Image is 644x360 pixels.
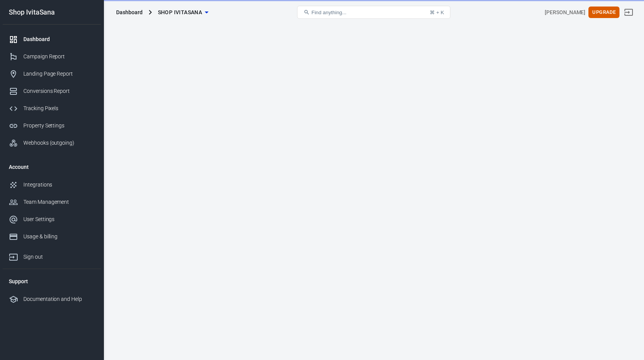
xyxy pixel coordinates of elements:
li: Support [3,272,101,291]
a: Usage & billing [3,228,101,245]
div: Dashboard [23,35,95,43]
a: Conversions Report [3,83,101,100]
span: Find anything... [311,10,346,15]
div: Documentation and Help [23,295,95,303]
div: Account id: eTDPz4nC [545,8,585,17]
button: Find anything...⌘ + K [297,6,450,19]
div: Property Settings [23,122,95,130]
a: Sign out [3,245,101,266]
div: Sign out [23,253,95,261]
a: Tracking Pixels [3,100,101,117]
li: Account [3,158,101,176]
div: Team Management [23,198,95,206]
div: Integrations [23,181,95,189]
a: Integrations [3,176,101,193]
a: Webhooks (outgoing) [3,134,101,152]
div: ⌘ + K [430,10,444,15]
div: Webhooks (outgoing) [23,139,95,147]
a: Campaign Report [3,48,101,65]
div: Conversions Report [23,87,95,95]
div: Usage & billing [23,233,95,241]
span: Shop IvitaSana [158,8,202,17]
button: Shop IvitaSana [155,5,212,20]
a: User Settings [3,211,101,228]
a: Landing Page Report [3,65,101,83]
a: Team Management [3,193,101,211]
div: Campaign Report [23,53,95,61]
a: Property Settings [3,117,101,134]
div: Landing Page Report [23,70,95,78]
div: Tracking Pixels [23,104,95,112]
button: Upgrade [588,7,619,18]
div: Shop IvitaSana [3,9,101,16]
a: Sign out [619,3,638,21]
div: Dashboard [116,8,143,16]
a: Dashboard [3,31,101,48]
div: User Settings [23,215,95,223]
